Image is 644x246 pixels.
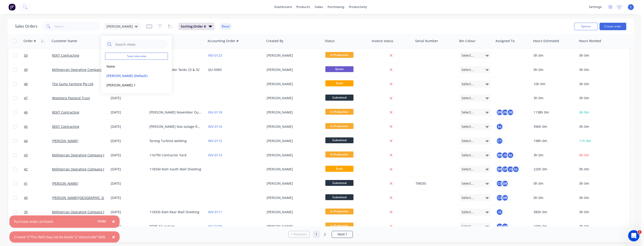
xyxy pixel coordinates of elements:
[579,96,589,100] span: 0h 0m
[149,139,201,143] div: Tarong Turbine welding
[325,223,353,228] span: In Production
[24,181,28,186] span: 41
[496,123,503,130] button: ks
[52,110,79,114] a: REKT Contracting
[313,231,320,238] a: Page 1 is your current page
[501,223,508,230] div: JW
[496,223,508,230] button: JWJW
[337,232,345,237] span: Next
[52,167,114,171] a: Millmerran Operating Company Pty Ltd
[321,231,328,238] a: Page 2
[534,124,573,129] div: 396h 0m
[534,181,573,186] div: 0h 0m
[289,232,309,237] a: Previous page
[15,24,38,29] h1: Sales Orders
[111,124,146,129] div: [DATE]
[534,110,573,115] div: 1138h 0m
[208,224,222,228] a: INV-0108
[52,53,79,58] a: REKT Contracting
[24,191,52,205] a: 40
[24,120,52,134] a: 45
[325,151,353,157] span: In Production
[24,162,52,176] a: 42
[507,109,514,116] div: JW
[462,96,474,100] span: Select...
[208,124,222,129] a: INV-0116
[496,152,514,159] button: BRJSks
[52,195,111,200] a: [PERSON_NAME][GEOGRAPHIC_DATA]
[24,53,28,58] span: 50
[52,210,114,214] a: Millmerran Operating Company Pty Ltd
[325,166,353,172] span: Draft
[107,216,120,227] button: Close
[24,77,52,91] a: 48
[267,181,319,186] div: [PERSON_NAME]
[14,235,105,239] div: {"name":["This field may not be blank."],"statusCode":400}
[105,53,168,60] button: Save new view
[496,152,503,159] div: BR
[579,110,589,114] span: 6h 0m
[181,24,206,29] span: Sorting: Order #
[579,153,589,157] span: 8h 0m
[501,166,508,173] div: DF
[267,224,319,229] div: [PERSON_NAME]
[496,39,515,43] div: Assigned To
[267,195,319,200] div: [PERSON_NAME]
[106,24,133,29] span: [PERSON_NAME]
[496,180,508,187] button: CSSM
[8,4,15,11] img: Factory
[512,166,519,173] div: ks
[496,194,503,201] div: CS
[208,210,222,214] a: INV-0111
[267,82,319,86] div: [PERSON_NAME]
[24,148,52,162] a: 43
[534,224,573,229] div: 100h 0m
[534,167,573,172] div: 220h 0m
[325,194,353,200] span: Submitted
[462,153,474,158] span: Select...
[496,180,503,187] div: CS
[496,109,503,116] div: BR
[496,137,503,144] button: CT
[149,153,201,158] div: 116790 Contractor Yard
[325,109,353,115] span: In Production
[24,134,52,148] a: 44
[574,23,598,30] button: Options
[267,124,319,129] div: [PERSON_NAME]
[208,39,239,43] div: Accounting Order #
[628,230,639,241] iframe: Intercom live chat
[267,139,319,143] div: [PERSON_NAME]
[462,67,474,72] span: Select...
[52,82,93,86] a: The Gums Farming Pty Ltd
[267,167,319,172] div: [PERSON_NAME]
[496,209,503,216] div: JS
[312,4,325,11] div: sales
[462,53,474,58] span: Select...
[24,48,52,62] a: 50
[325,123,353,129] span: In Production
[111,96,146,100] div: [DATE]
[105,63,159,69] button: None
[579,139,591,143] span: 11h 0m
[459,39,476,43] div: Bin Colour
[325,180,353,186] span: Submitted
[599,23,626,30] button: Create order
[267,153,319,158] div: [PERSON_NAME]
[325,80,353,86] span: Draft
[24,153,28,158] span: 43
[579,195,589,200] span: 0h 0m
[111,224,146,229] div: [DATE]
[115,40,166,49] input: Search views
[579,82,589,86] span: 0h 0m
[24,195,28,200] span: 40
[501,109,508,116] div: JW
[111,153,146,158] div: [DATE]
[415,39,438,43] div: Serial Number
[111,110,146,115] div: [DATE]
[496,166,503,173] div: BR
[52,39,77,43] div: Customer Name
[23,39,36,43] div: Order #
[332,232,352,237] a: Next page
